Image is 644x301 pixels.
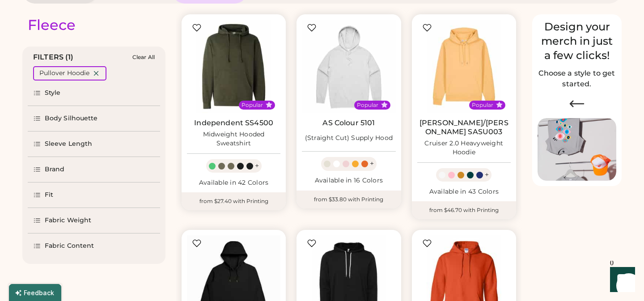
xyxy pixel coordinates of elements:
[538,20,616,63] div: Design your merch in just a few clicks!
[485,170,489,180] div: +
[45,242,94,250] div: Fabric Content
[255,161,259,171] div: +
[417,187,511,196] div: Available in 43 Colors
[194,119,273,127] a: Independent SS4500
[538,68,616,89] h2: Choose a style to get started.
[417,139,511,157] div: Cruiser 2.0 Heavyweight Hoodie
[182,192,286,210] div: from $27.40 with Printing
[302,176,395,185] div: Available in 16 Colors
[602,261,640,299] iframe: Front Chat
[28,16,76,34] div: Fleece
[187,130,280,148] div: Midweight Hooded Sweatshirt
[322,119,375,127] a: AS Colour 5101
[357,102,378,109] div: Popular
[187,20,280,113] img: Independent Trading Co. SS4500 Midweight Hooded Sweatshirt
[266,102,272,108] button: Popular Style
[302,20,395,113] img: AS Colour 5101 (Straight Cut) Supply Hood
[412,201,516,219] div: from $46.70 with Printing
[45,216,91,225] div: Fabric Weight
[417,119,511,136] a: [PERSON_NAME]/[PERSON_NAME] SASU003
[297,191,401,208] div: from $33.80 with Printing
[241,102,263,109] div: Popular
[370,159,374,169] div: +
[417,20,511,113] img: Stanley/Stella SASU003 Cruiser 2.0 Heavyweight Hoodie
[132,54,155,60] div: Clear All
[45,191,53,199] div: Fit
[472,102,493,109] div: Popular
[496,102,503,108] button: Popular Style
[45,89,61,98] div: Style
[187,178,280,187] div: Available in 42 Colors
[45,114,98,123] div: Body Silhouette
[45,165,65,174] div: Brand
[305,134,393,143] div: (Straight Cut) Supply Hood
[39,69,89,78] div: Pullover Hoodie
[381,102,388,108] button: Popular Style
[45,140,92,148] div: Sleeve Length
[33,52,74,63] div: FILTERS (1)
[538,118,616,181] img: Image of Lisa Congdon Eye Print on T-Shirt and Hat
